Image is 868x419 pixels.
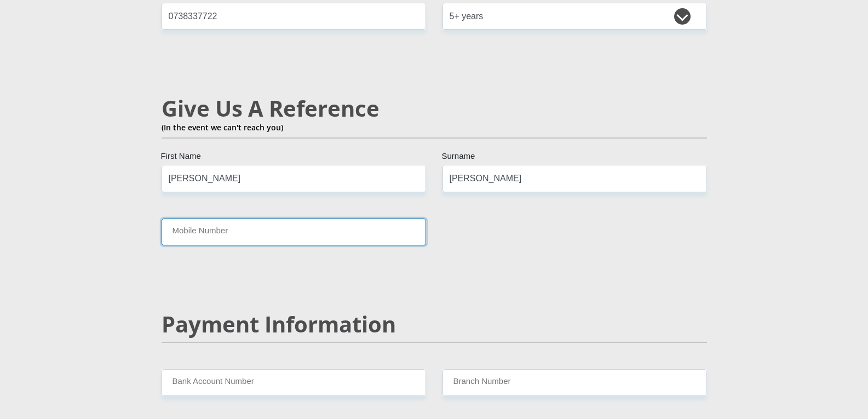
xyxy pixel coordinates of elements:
h2: Give Us A Reference [162,95,707,122]
input: Name [162,165,426,192]
input: Branch Number [442,369,707,396]
input: Mobile Number [162,219,426,245]
input: Bank Account Number [162,369,426,396]
h2: Payment Information [162,311,707,337]
p: (In the event we can't reach you) [162,122,707,133]
input: Employer Work Number [162,3,426,30]
input: Surname [442,165,707,192]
